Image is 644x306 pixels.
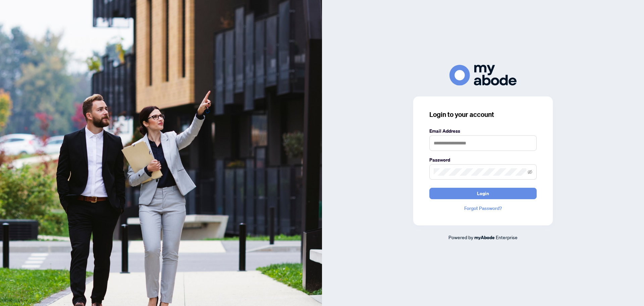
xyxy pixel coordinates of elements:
[429,205,537,212] a: Forgot Password?
[429,110,537,119] h3: Login to your account
[429,127,537,135] label: Email Address
[496,234,518,240] span: Enterprise
[448,234,473,240] span: Powered by
[449,65,517,85] img: ma-logo
[429,188,537,199] button: Login
[528,170,532,174] span: eye-invisible
[429,156,537,164] label: Password
[477,188,489,199] span: Login
[474,234,495,241] a: myAbode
